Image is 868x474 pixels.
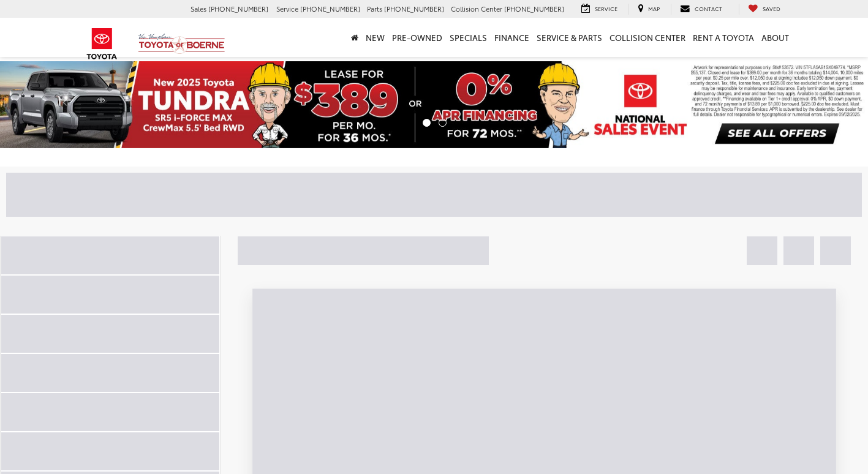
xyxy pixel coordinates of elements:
img: Vic Vaughan Toyota of Boerne [138,33,225,55]
a: Contact [671,4,731,15]
a: Map [628,4,669,15]
span: [PHONE_NUMBER] [504,4,564,13]
span: Service [276,4,298,13]
span: Sales [191,4,206,13]
span: [PHONE_NUMBER] [208,4,268,13]
img: Toyota [79,24,125,64]
a: About [758,18,793,57]
span: [PHONE_NUMBER] [384,4,444,13]
span: Parts [367,4,382,13]
span: [PHONE_NUMBER] [300,4,360,13]
a: My Saved Vehicles [739,4,790,15]
span: Contact [695,4,722,12]
a: Finance [491,18,533,57]
span: Service [595,4,617,12]
a: Service [572,4,627,15]
a: Rent a Toyota [689,18,758,57]
span: Collision Center [451,4,502,13]
a: New [362,18,388,57]
a: Service & Parts: Opens in a new tab [533,18,606,57]
a: Collision Center [606,18,689,57]
a: Specials [446,18,491,57]
a: Home [347,18,362,57]
a: Pre-Owned [388,18,446,57]
span: Saved [763,4,780,12]
span: Map [648,4,660,12]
